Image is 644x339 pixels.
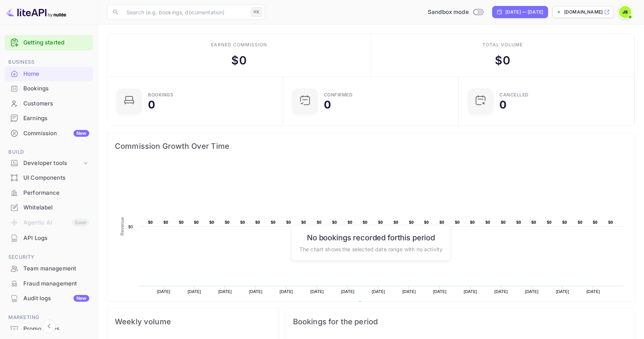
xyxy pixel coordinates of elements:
text: $0 [516,220,521,224]
text: $0 [608,220,613,224]
div: ⌘K [251,7,262,17]
div: Home [23,70,89,78]
text: $0 [470,220,475,224]
text: $0 [562,220,567,224]
div: Audit logs [23,294,89,303]
div: Bookings [148,93,173,97]
div: Earnings [23,114,89,123]
a: Performance [5,186,93,200]
div: 0 [148,99,155,110]
text: [DATE] [402,289,416,294]
div: Customers [23,99,89,108]
text: $0 [225,220,230,224]
div: 0 [499,99,507,110]
span: Security [5,253,93,261]
text: [DATE] [280,289,293,294]
a: Bookings [5,81,93,95]
a: API Logs [5,231,93,245]
div: $ 0 [231,52,246,69]
span: Sandbox mode [428,8,469,17]
div: Performance [5,186,93,200]
a: CommissionNew [5,126,93,140]
div: Fraud management [23,279,89,288]
text: [DATE] [157,289,171,294]
text: $0 [255,220,260,224]
text: $0 [455,220,460,224]
div: Promo codes [5,322,93,336]
text: $0 [317,220,322,224]
a: Home [5,67,93,81]
div: UI Components [23,174,89,182]
a: Team management [5,261,93,275]
span: Bookings for the period [293,316,627,328]
text: $0 [179,220,184,224]
a: Whitelabel [5,200,93,214]
a: UI Components [5,171,93,185]
div: Developer tools [5,157,93,170]
a: Customers [5,96,93,110]
text: $0 [440,220,444,224]
div: Commission [23,129,89,138]
div: New [73,130,89,137]
div: Developer tools [23,159,82,168]
div: New [73,295,89,302]
text: [DATE] [433,289,447,294]
div: 0 [324,99,331,110]
p: The chart shows the selected date range with no activity [299,245,443,253]
h6: No bookings recorded for this period [299,233,443,242]
text: [DATE] [218,289,232,294]
div: Bookings [23,84,89,93]
text: $0 [394,220,398,224]
div: $ 0 [495,52,510,69]
text: [DATE] [494,289,508,294]
div: UI Components [5,171,93,185]
text: $0 [194,220,199,224]
div: Promo codes [23,325,89,333]
text: $0 [578,220,583,224]
div: Fraud management [5,276,93,291]
text: $0 [163,220,168,224]
text: [DATE] [310,289,324,294]
text: $0 [593,220,598,224]
div: [DATE] — [DATE] [505,9,543,15]
div: Team management [5,261,93,276]
text: $0 [531,220,536,224]
text: $0 [348,220,353,224]
p: [DOMAIN_NAME] [564,9,603,15]
div: API Logs [23,234,89,243]
text: [DATE] [249,289,262,294]
text: [DATE] [586,289,600,294]
text: $0 [286,220,291,224]
text: $0 [547,220,552,224]
text: $0 [424,220,429,224]
div: API Logs [5,231,93,246]
span: Build [5,148,93,156]
div: Performance [23,189,89,197]
img: John Sutton [619,6,631,18]
text: $0 [332,220,337,224]
text: [DATE] [556,289,569,294]
text: $0 [363,220,368,224]
text: $0 [501,220,506,224]
div: Earned commission [211,41,267,48]
a: Promo codes [5,322,93,336]
div: Team management [23,264,89,273]
text: $0 [128,224,133,229]
div: Customers [5,96,93,111]
text: $0 [378,220,383,224]
div: Total volume [482,41,523,48]
div: Whitelabel [23,203,89,212]
text: [DATE] [188,289,201,294]
a: Getting started [23,38,89,47]
text: [DATE] [341,289,354,294]
text: [DATE] [372,289,385,294]
button: Collapse navigation [42,319,56,333]
a: Fraud management [5,276,93,290]
div: Getting started [5,35,93,50]
span: Weekly volume [115,316,271,328]
div: Whitelabel [5,200,93,215]
span: Marketing [5,313,93,322]
div: Audit logsNew [5,291,93,306]
div: CANCELLED [499,93,529,97]
text: [DATE] [464,289,477,294]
